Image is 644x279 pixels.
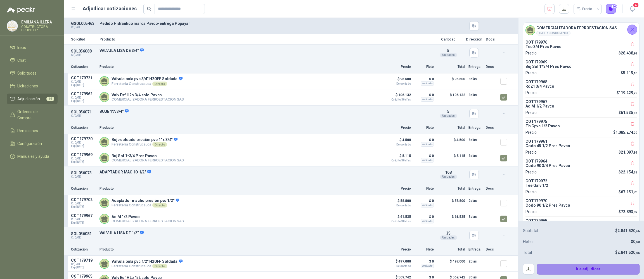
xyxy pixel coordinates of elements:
span: 61.535 [621,110,637,115]
div: Unidades [440,175,457,179]
span: 6 [633,3,639,8]
p: Producto [100,247,380,252]
p: Precio [383,64,411,70]
p: C: [DATE] [71,114,96,118]
p: Entrega [468,186,482,191]
span: ,38 [633,111,637,115]
p: Codo 45 1/2 Pres Pavco [525,144,637,148]
div: Directo [152,142,167,147]
p: $ [613,129,637,135]
p: COT179962 [71,92,96,96]
p: $ [619,109,637,116]
span: De contado [383,265,411,268]
button: Cerrar [627,25,637,35]
span: 35 [446,231,451,235]
p: 3 días [468,152,482,159]
p: SOL056071 [71,110,96,114]
p: Entrega [468,125,482,130]
a: Adjudicación16 [7,94,58,104]
p: ADAPTADOR MACHO 1/2" [100,170,431,175]
span: C: [DATE] [71,96,96,99]
div: Incluido [421,264,434,268]
p: COT179968 [525,80,637,84]
div: Incluido [421,203,434,208]
p: $ 95.500 [383,76,411,85]
span: Adjudicación [17,96,40,102]
a: Configuración [7,138,58,149]
div: Unidades [440,53,457,57]
span: Crédito 30 días [383,98,411,101]
p: 8 días [468,76,482,82]
p: Precio [383,125,411,130]
p: COT179976 [525,40,637,44]
span: ,28 [633,171,637,174]
span: 5.115 [623,71,637,75]
span: C: [DATE] [71,263,96,266]
span: Chat [17,57,26,63]
span: C: [DATE] [71,141,96,144]
span: Exp: [DATE] [71,144,96,148]
p: Adaptador macho presión pvc 1/2" [112,198,179,203]
p: $ [617,90,637,96]
span: Órdenes de Compra [17,109,52,121]
p: COT179975 [525,119,637,124]
p: COT179967 [525,99,637,104]
p: Buje soldado presión pvc 1" x 3/4" [112,137,177,142]
span: Exp: [DATE] [71,266,96,269]
p: 3 días [468,213,482,220]
p: $ 4.500 [383,137,411,146]
p: Buj Sol 1*3/4 Pres Pavco [525,64,637,69]
p: CONSTRUCTORA GRUPO FIP [21,25,58,32]
span: 22.154 [621,170,637,174]
p: 2 días [468,197,482,204]
p: $ 106.132 [437,92,465,103]
span: 2.841.520 [617,228,640,233]
span: 2.841.520 [617,250,640,255]
img: Company Logo [7,21,18,31]
p: $ [621,70,637,76]
p: Válvula bola pvc 3/4" H2OFF Soldada [112,77,183,82]
p: Pedido Hidráulico marca Pavco-entrega Popayán [100,21,431,26]
p: COT179719 [71,258,96,263]
a: Solicitudes [7,68,58,78]
span: ,66 [635,251,640,255]
p: $ 0 [414,152,434,159]
p: Precio [525,90,537,96]
p: COMERCIALIZADORA FERROESTACION SAS [112,158,184,162]
div: Directo [152,203,167,208]
p: $ 0 [414,76,434,82]
div: Precio [577,5,593,13]
span: 168 [445,170,452,175]
p: Total [437,125,465,130]
span: Exp: [DATE] [71,221,96,225]
p: C: [DATE] [71,53,96,57]
p: $ [619,149,637,155]
p: $ 0 [414,92,434,98]
div: Incluido [421,219,434,223]
p: Valv Esf H2o 3/4 sold Pavco [112,93,184,97]
p: $ [619,169,637,175]
p: Tee 3/4 Pres Pavco [525,44,637,49]
p: $ 58.800 [383,197,411,207]
span: ,29 [633,91,637,95]
p: Precio [525,149,537,155]
p: $ [615,228,640,234]
span: ,10 [633,71,637,75]
p: Flete [414,125,434,130]
span: 67.151 [621,190,637,194]
p: Dirección [466,37,482,41]
p: Precio [525,209,537,215]
p: Precio [525,70,537,76]
p: COT179972 [525,179,637,183]
p: Subtotal [523,228,538,234]
span: C: [DATE] [71,80,96,84]
span: Crédito 30 días [383,220,411,223]
span: Manuales y ayuda [17,153,49,159]
div: Incluido [421,97,434,102]
span: De contado [383,143,411,146]
span: ,00 [635,240,640,244]
p: 3 días [468,92,482,98]
p: BUJE 1"A 3/4" [100,109,431,114]
img: Logo peakr [7,7,35,13]
p: Precio [525,50,537,56]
